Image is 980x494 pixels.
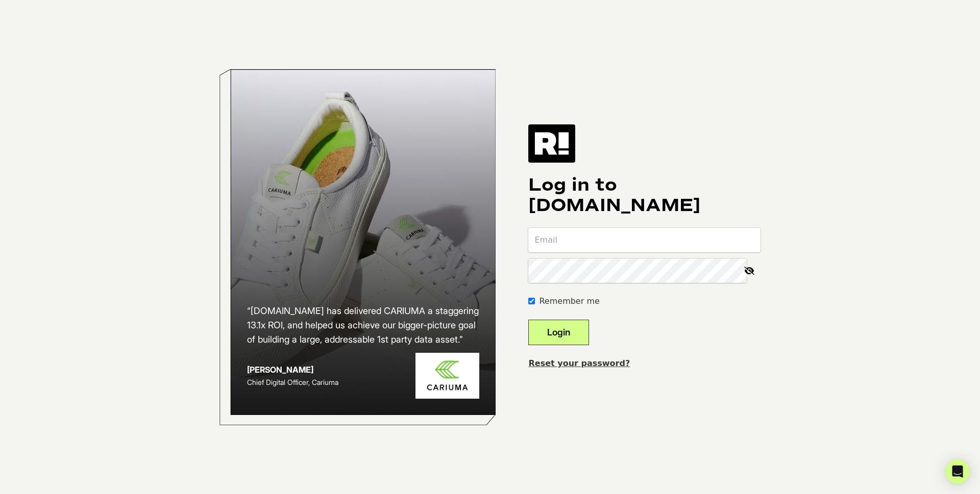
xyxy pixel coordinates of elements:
[528,358,630,368] a: Reset your password?
[528,175,761,216] h1: Log in to [DOMAIN_NAME]
[528,124,575,162] img: Retention.com
[247,304,480,347] h2: “[DOMAIN_NAME] has delivered CARIUMA a staggering 13.1x ROI, and helped us achieve our bigger-pic...
[539,295,599,307] label: Remember me
[528,228,761,252] input: Email
[415,353,479,399] img: Cariuma
[247,378,338,386] span: Chief Digital Officer, Cariuma
[945,459,970,484] div: Open Intercom Messenger
[528,320,589,345] button: Login
[247,365,313,375] strong: [PERSON_NAME]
